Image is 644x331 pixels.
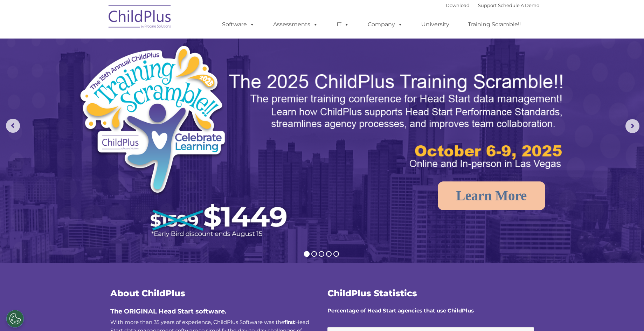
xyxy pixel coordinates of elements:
a: IT [330,18,356,32]
iframe: Chat Widget [529,255,644,331]
a: Learn More [438,181,546,210]
a: Company [361,18,410,32]
font: | [446,2,539,8]
span: About ChildPlus [110,288,185,298]
a: Software [215,18,262,32]
a: Training Scramble!! [461,18,528,32]
span: The ORIGINAL Head Start software. [110,308,227,315]
span: ChildPlus Statistics [327,288,417,298]
a: Assessments [266,18,325,32]
a: Support [478,2,497,8]
a: Download [446,2,470,8]
a: University [414,18,456,32]
img: ChildPlus by Procare Solutions [105,0,175,35]
b: first [284,319,295,325]
a: Schedule A Demo [498,2,539,8]
strong: Percentage of Head Start agencies that use ChildPlus [327,307,474,314]
button: Cookies Settings [6,310,24,327]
